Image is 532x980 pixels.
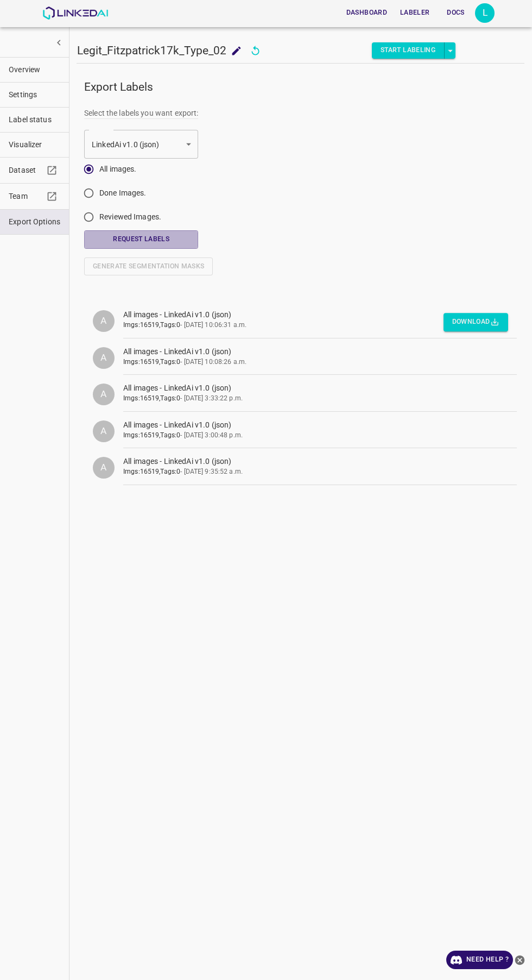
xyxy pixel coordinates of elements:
p: - [DATE] 10:08:26 a.m. [123,357,508,367]
span: Reviewed Images. [99,211,161,223]
span: 16519 , 0 [123,358,180,366]
div: L [475,3,495,23]
span: Imgs: [123,321,140,329]
legend: Select the labels you want export: [84,108,198,119]
span: Imgs: [123,394,140,402]
div: LinkedAi v1.0 (json) [84,130,198,159]
button: Dashboard [342,4,391,22]
span: Imgs: [123,468,140,475]
a: Need Help ? [446,951,513,969]
span: Overview [9,64,60,76]
button: Labeler [396,4,434,22]
span: Tags: [160,321,176,329]
a: Dashboard [340,2,394,24]
h5: Legit_Fitzpatrick17k_Type_02 [77,43,226,58]
span: All images - LinkedAi v1.0 (json) [123,309,491,321]
button: close-help [513,951,527,969]
span: Tags: [160,468,176,475]
span: 16519 , 0 [123,321,180,329]
button: Docs [438,4,473,22]
span: Label status [9,114,60,125]
span: All images - LinkedAi v1.0 (json) [123,456,508,467]
button: add to shopping cart [226,41,246,61]
span: Imgs: [123,431,140,439]
span: 16519 , 0 [123,431,180,439]
p: - [DATE] 9:35:52 a.m. [123,467,508,477]
span: Dataset [9,165,43,176]
span: Team [9,191,43,202]
span: Imgs: [123,358,140,366]
button: Open settings [475,3,495,23]
h5: Export Labels [84,79,517,95]
p: - [DATE] 3:33:22 p.m. [123,394,508,404]
span: Tags: [160,431,176,439]
button: Download [444,313,508,331]
span: Visualizer [9,139,60,150]
span: 16519 , 0 [123,468,180,475]
span: Export Options [9,216,60,228]
img: LinkedAI [42,7,108,20]
a: Labeler [394,2,436,24]
div: A [93,384,115,405]
span: Tags: [160,358,176,366]
div: A [93,420,115,442]
p: - [DATE] 3:00:48 p.m. [123,431,508,441]
span: Done Images. [99,187,147,199]
span: All images - LinkedAi v1.0 (json) [123,382,508,394]
div: split button [372,42,455,59]
div: A [93,457,115,479]
span: Settings [9,89,60,100]
button: select role [445,42,455,59]
a: Docs [436,2,475,24]
span: All images - LinkedAi v1.0 (json) [123,346,508,357]
p: - [DATE] 10:06:31 a.m. [123,321,491,330]
span: All images. [99,164,136,175]
button: Start Labeling [372,42,445,59]
span: Tags: [160,394,176,402]
div: A [93,347,115,369]
button: show more [49,33,69,53]
div: A [93,310,115,332]
span: 16519 , 0 [123,394,180,402]
button: Request Labels [84,230,198,248]
span: All images - LinkedAi v1.0 (json) [123,419,508,431]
